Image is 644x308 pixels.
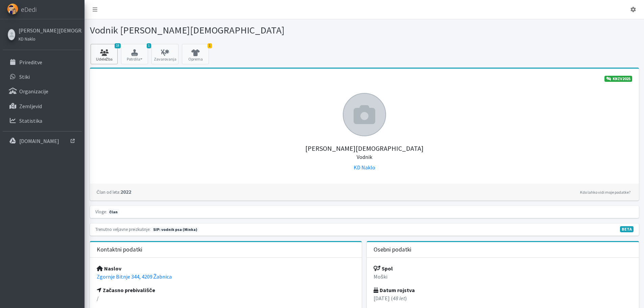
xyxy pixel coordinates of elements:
p: Zemljevid [19,103,42,110]
a: Stiki [3,70,82,84]
h3: Kontaktni podatki [97,246,142,253]
strong: Datum rojstva [374,287,415,293]
a: Organizacije [3,85,82,98]
h1: Vodnik [PERSON_NAME][DEMOGRAPHIC_DATA] [90,24,362,36]
strong: 2022 [97,188,131,195]
a: Prireditve [3,55,82,69]
a: Zavarovanja [151,44,178,64]
p: Statistika [19,117,42,124]
p: Organizacije [19,88,48,95]
span: eDedi [21,4,37,15]
span: Naslednja preizkušnja: jesen 2026 [151,227,199,233]
strong: Naslov [97,265,121,272]
a: [DOMAIN_NAME] [3,134,82,148]
em: 48 let [393,295,405,302]
small: Trenutno veljavne preizkušnje: [95,227,150,232]
p: [DOMAIN_NAME] [19,138,59,144]
a: Statistika [3,114,82,127]
a: Kdo lahko vidi moje podatke? [578,188,632,196]
span: član [108,209,119,215]
small: KD Naklo [19,36,35,42]
a: [PERSON_NAME][DEMOGRAPHIC_DATA] [19,26,80,34]
p: / [97,294,355,302]
a: Zgornje Bitnje 344, 4209 Žabnica [97,273,172,280]
h3: Osebni podatki [374,246,411,253]
span: 1 [147,43,151,48]
h5: [PERSON_NAME][DEMOGRAPHIC_DATA] [97,136,632,161]
a: 1 Oprema [182,44,209,64]
p: Moški [374,273,632,281]
button: 1 Potrdila [121,44,148,64]
img: eDedi [7,3,18,15]
small: Vloge: [95,209,107,214]
a: KD Naklo [354,164,375,171]
strong: Spol [374,265,393,272]
p: [DATE] ( ) [374,294,632,302]
a: KD Naklo [19,34,80,43]
p: Prireditve [19,59,42,66]
a: 18 Udeležba [91,44,118,64]
span: 1 [208,43,212,48]
strong: Začasno prebivališče [97,287,156,293]
small: Vodnik [357,153,372,160]
small: Član od leta: [97,189,120,195]
a: Zemljevid [3,99,82,113]
a: KNZV2025 [604,76,632,82]
p: Stiki [19,73,30,80]
span: V fazi razvoja [620,226,634,232]
span: 18 [115,43,121,48]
